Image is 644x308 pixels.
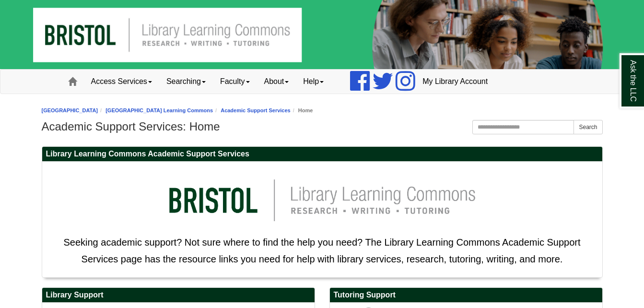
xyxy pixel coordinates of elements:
[154,166,490,234] img: llc logo
[84,70,159,94] a: Access Services
[42,147,602,162] h2: Library Learning Commons Academic Support Services
[296,70,331,94] a: Help
[42,106,603,115] nav: breadcrumb
[42,288,315,303] h2: Library Support
[257,70,296,94] a: About
[415,70,495,94] a: My Library Account
[159,70,213,94] a: Searching
[105,107,213,113] a: [GEOGRAPHIC_DATA] Learning Commons
[574,120,602,134] button: Search
[42,107,98,113] a: [GEOGRAPHIC_DATA]
[63,237,580,264] span: Seeking academic support? Not sure where to find the help you need? The Library Learning Commons ...
[330,288,602,303] h2: Tutoring Support
[42,120,603,133] h1: Academic Support Services: Home
[213,70,257,94] a: Faculty
[221,107,291,113] a: Academic Support Services
[291,106,313,115] li: Home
